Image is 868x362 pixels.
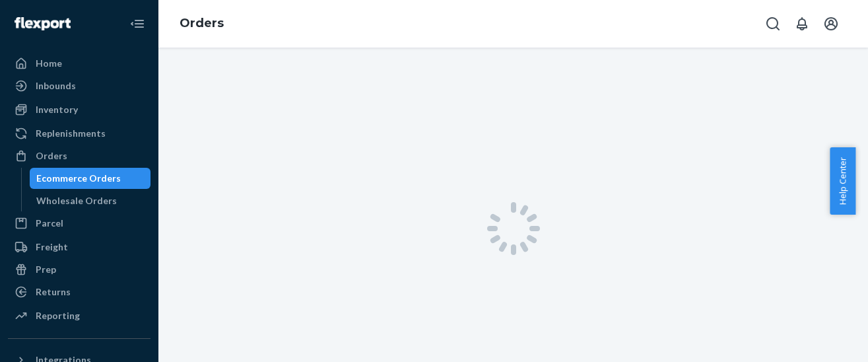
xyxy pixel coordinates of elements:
a: Inbounds [8,75,150,96]
a: Orders [180,16,224,30]
a: Home [8,53,150,74]
div: Ecommerce Orders [36,172,121,185]
div: Inbounds [36,79,76,92]
button: Open Search Box [760,11,786,37]
button: Open account menu [818,11,844,37]
a: Returns [8,281,150,303]
a: Orders [8,145,150,166]
button: Close Navigation [124,11,150,37]
div: Home [36,57,62,70]
div: Prep [36,263,56,276]
a: Ecommerce Orders [30,168,151,189]
div: Orders [36,149,67,163]
button: Open notifications [789,11,815,37]
a: Prep [8,259,150,280]
div: Returns [36,285,71,299]
ol: breadcrumbs [169,5,234,43]
a: Freight [8,236,150,258]
a: Inventory [8,99,150,120]
button: Help Center [830,147,855,215]
div: Parcel [36,217,63,230]
div: Wholesale Orders [36,194,117,207]
a: Parcel [8,213,150,234]
a: Replenishments [8,123,150,144]
div: Inventory [36,103,78,116]
div: Reporting [36,309,80,322]
div: Freight [36,240,68,254]
img: Flexport logo [15,17,71,30]
a: Reporting [8,305,150,326]
a: Wholesale Orders [30,190,151,211]
div: Replenishments [36,127,106,140]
